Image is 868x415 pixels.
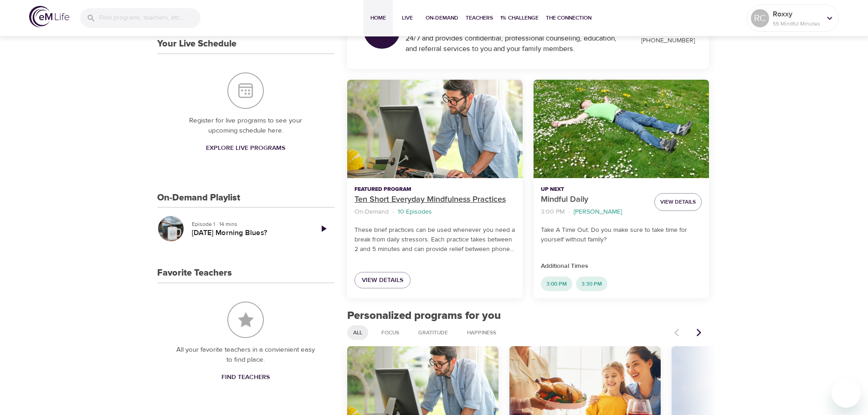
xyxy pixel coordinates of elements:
p: Mindful Daily [541,194,647,206]
a: Find Teachers [218,369,273,386]
span: View Details [660,197,696,207]
div: Focus [375,325,405,340]
p: [PHONE_NUMBER] [638,36,698,46]
div: RC [751,9,769,27]
span: 1% Challenge [500,13,539,23]
span: Explore Live Programs [206,143,285,154]
span: Happiness [462,329,502,337]
span: 3:30 PM [576,280,607,288]
span: View Details [362,275,403,286]
img: Favorite Teachers [227,302,264,338]
li: · [568,206,570,218]
p: Additional Times [541,261,702,271]
div: The Employee Assistance Program (EAP) is free of charge, available 24/7 and provides confidential... [406,23,627,54]
span: Home [367,13,389,23]
button: Next items [689,323,709,343]
p: Featured Program [354,185,515,194]
p: Ten Short Everyday Mindfulness Practices [354,194,515,206]
div: 3:30 PM [576,277,607,291]
img: Your Live Schedule [227,72,264,109]
iframe: Button to launch messaging window [832,379,861,408]
div: All [347,325,368,340]
span: Live [396,13,418,23]
h3: Favorite Teachers [157,268,232,278]
h5: [DATE] Morning Blues? [192,228,305,238]
nav: breadcrumb [541,206,647,218]
div: Happiness [461,325,502,340]
p: Take A Time Out: Do you make sure to take time for yourself without family? [541,225,702,245]
span: Focus [376,329,405,337]
p: Up Next [541,185,647,194]
p: These brief practices can be used whenever you need a break from daily stressors. Each practice t... [354,225,515,254]
button: Mindful Daily [534,80,709,179]
input: Find programs, teachers, etc... [99,8,200,28]
img: logo [29,6,69,27]
h3: Your Live Schedule [157,39,236,49]
p: Register for live programs to see your upcoming schedule here. [175,116,316,136]
span: 3:00 PM [541,280,572,288]
p: Roxxy [773,9,821,20]
p: On-Demand [354,207,389,217]
button: Monday Morning Blues? [157,215,185,242]
h2: Personalized programs for you [347,309,709,323]
button: View Details [654,193,702,211]
a: View Details [354,272,411,289]
div: Gratitude [412,325,454,340]
p: 3:00 PM [541,207,565,217]
a: Play Episode [313,218,334,240]
span: Gratitude [413,329,453,337]
span: Teachers [466,13,493,23]
span: Find Teachers [221,372,270,383]
p: Episode 1 · 14 mins [192,220,305,228]
div: 3:00 PM [541,277,572,291]
nav: breadcrumb [354,206,515,218]
h3: On-Demand Playlist [157,193,240,203]
li: · [392,206,394,218]
span: On-Demand [426,13,458,23]
span: All [348,329,368,337]
p: 10 Episodes [398,207,432,217]
p: 55 Mindful Minutes [773,20,821,28]
p: [PERSON_NAME] [574,207,622,217]
p: All your favorite teachers in a convienient easy to find place. [175,345,316,365]
button: Ten Short Everyday Mindfulness Practices [347,80,523,179]
a: Explore Live Programs [202,140,289,157]
span: The Connection [546,13,591,23]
